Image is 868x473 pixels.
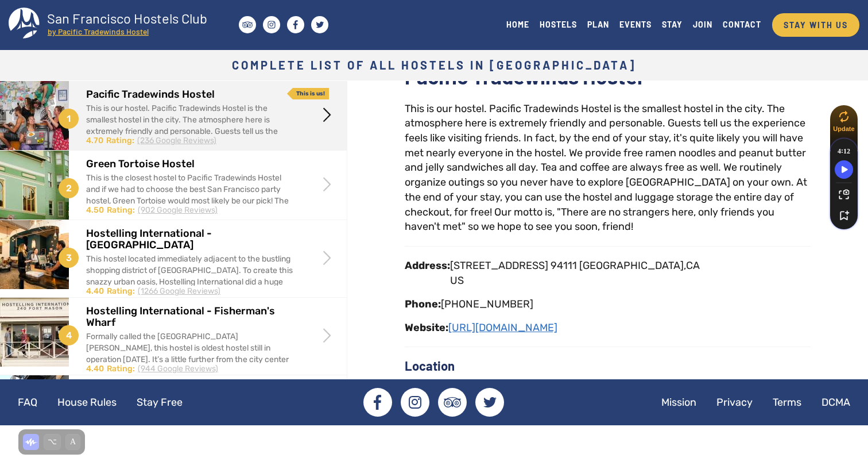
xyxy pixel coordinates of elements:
tspan: by Pacific Tradewinds Hostel [48,26,149,36]
a: Stay Free [127,388,192,417]
div: Rating: [107,363,135,375]
h2: Hostelling International - [GEOGRAPHIC_DATA] [86,228,295,251]
h2: Green Tortoise Hostel [86,159,295,170]
h2: Location [405,359,811,372]
a: HOME [501,17,534,32]
div: This is our hostel. Pacific Tradewinds Hostel is the smallest hostel in the city. The atmosphere ... [405,102,811,234]
span: [GEOGRAPHIC_DATA] [579,259,684,272]
span: CA [686,259,700,272]
div: , [450,258,700,273]
div: This hostel located immediately adjacent to the bustling shopping district of [GEOGRAPHIC_DATA]. ... [86,253,295,322]
div: Address: [405,258,450,273]
a: Privacy [707,388,762,417]
h2: Hostelling International - Fisherman's Wharf [86,306,295,329]
a: JOIN [688,17,718,32]
span: 2 [59,178,79,198]
a: STAY WITH US [772,13,859,37]
a: House Rules [48,388,126,417]
a: Mission [652,388,706,417]
a: Terms [764,388,811,417]
div: 4.40 [86,363,104,375]
span: [STREET_ADDRESS] [450,259,548,272]
div: US [450,273,700,288]
div: Formally called the [GEOGRAPHIC_DATA][PERSON_NAME], this hostel is oldest hostel still in operati... [86,331,295,400]
a: CONTACT [718,17,766,32]
a: PLAN [582,17,614,32]
div: (944 Google Reviews) [138,363,218,375]
h2: Pacific Tradewinds Hostel [86,89,295,101]
a: Twitter [475,388,504,417]
a: Facebook [363,388,392,417]
a: HOSTELS [534,17,582,32]
div: (236 Google Reviews) [137,135,216,147]
div: (902 Google Reviews) [138,205,218,216]
a: FAQ [9,388,46,417]
div: (1266 Google Reviews) [138,286,220,297]
a: EVENTS [614,17,657,32]
div: [PHONE_NUMBER] [441,297,533,312]
div: This is the closest hostel to Pacific Tradewinds Hostel and if we had to choose the best San Fran... [86,172,295,241]
span: 3 [59,248,79,268]
div: 4.40 [86,286,104,297]
div: Website: [405,320,448,335]
div: Rating: [106,135,134,147]
div: Rating: [107,205,135,216]
a: [URL][DOMAIN_NAME] [448,321,557,334]
a: DCMA [812,388,859,417]
span: 1 [59,109,79,129]
tspan: San Francisco Hostels Club [47,10,207,26]
a: STAY [657,17,688,32]
span: 4 [59,325,79,345]
span: 94111 [551,259,577,272]
h2: Pacific Tradewinds Hostel [405,65,811,88]
a: San Francisco Hostels Club by Pacific Tradewinds Hostel [9,7,218,42]
div: 4.50 [86,205,104,216]
a: Tripadvisor [438,388,467,417]
div: Rating: [107,286,135,297]
div: Phone: [405,297,441,312]
div: This is our hostel. Pacific Tradewinds Hostel is the smallest hostel in the city. The atmosphere ... [86,103,295,172]
div: 4.70 [86,135,103,147]
a: Instagram [401,388,429,417]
